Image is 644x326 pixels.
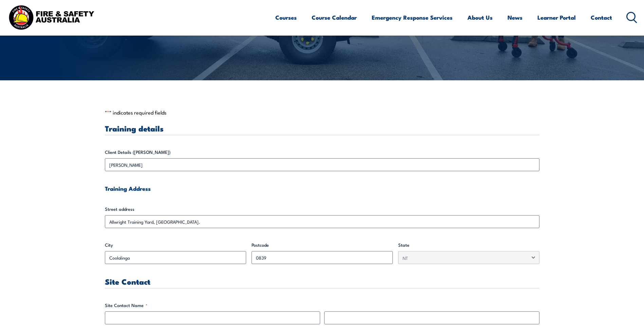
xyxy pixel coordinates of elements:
label: City [105,242,246,248]
h3: Training details [105,124,539,132]
a: Course Calendar [312,8,357,26]
label: Client Details ([PERSON_NAME]) [105,149,539,156]
a: Contact [591,8,612,26]
label: Street address [105,206,539,212]
a: Emergency Response Services [372,8,453,26]
a: About Us [467,8,493,26]
a: Courses [275,8,297,26]
label: Postcode [252,242,393,248]
h4: Training Address [105,185,539,192]
legend: Site Contact Name [105,302,147,309]
a: Learner Portal [537,8,576,26]
label: State [398,242,539,248]
a: News [508,8,522,26]
p: " " indicates required fields [105,109,539,116]
h3: Site Contact [105,278,539,285]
